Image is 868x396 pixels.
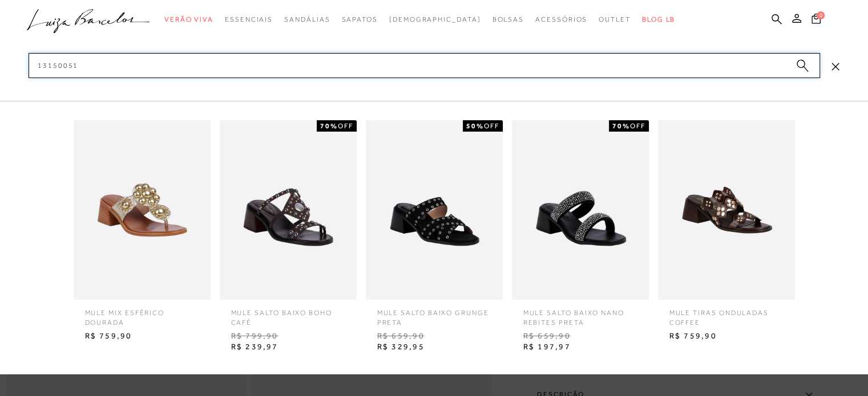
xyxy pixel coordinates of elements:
[284,9,330,30] a: categoryNavScreenReaderText
[225,15,273,23] span: Essenciais
[484,122,499,130] span: OFF
[29,53,820,78] input: Buscar.
[535,15,587,23] span: Acessórios
[223,300,354,328] span: Mule salto baixo boho café
[642,9,675,30] a: BLOG LB
[320,122,338,130] strong: 70%
[535,9,587,30] a: categoryNavScreenReaderText
[164,9,213,30] a: categoryNavScreenReaderText
[658,120,795,300] img: MULE TIRAS ONDULADAS COFFEE
[217,120,360,356] a: Mule salto baixo boho café 70%OFF Mule salto baixo boho café R$ 799,90 R$ 239,97
[466,122,484,130] strong: 50%
[363,120,506,356] a: Mule salto baixo grunge preta 50%OFF Mule salto baixo grunge preta R$ 659,90 R$ 329,95
[661,328,792,345] span: R$ 759,90
[225,9,273,30] a: categoryNavScreenReaderText
[338,122,353,130] span: OFF
[369,328,500,345] span: R$ 659,90
[515,338,646,356] span: R$ 197,97
[74,120,211,300] img: Mule mix esférico dourada
[341,9,377,30] a: categoryNavScreenReaderText
[630,122,645,130] span: OFF
[492,15,524,23] span: Bolsas
[369,338,500,356] span: R$ 329,95
[515,328,646,345] span: R$ 659,90
[389,15,481,23] span: [DEMOGRAPHIC_DATA]
[817,11,825,19] span: 0
[71,120,213,344] a: Mule mix esférico dourada Mule mix esférico dourada R$ 759,90
[599,9,631,30] a: categoryNavScreenReaderText
[164,15,213,23] span: Verão Viva
[284,15,330,23] span: Sandálias
[808,13,824,28] button: 0
[220,120,357,300] img: Mule salto baixo boho café
[661,300,792,328] span: MULE TIRAS ONDULADAS COFFEE
[509,120,652,356] a: Mule salto baixo nano rebites preta 70%OFF Mule salto baixo nano rebites preta R$ 659,90 R$ 197,97
[223,328,354,345] span: R$ 799,90
[512,120,649,300] img: Mule salto baixo nano rebites preta
[369,300,500,328] span: Mule salto baixo grunge preta
[341,15,377,23] span: Sapatos
[599,15,631,23] span: Outlet
[366,120,503,300] img: Mule salto baixo grunge preta
[492,9,524,30] a: categoryNavScreenReaderText
[612,122,630,130] strong: 70%
[655,120,798,344] a: MULE TIRAS ONDULADAS COFFEE MULE TIRAS ONDULADAS COFFEE R$ 759,90
[642,15,675,23] span: BLOG LB
[515,300,646,328] span: Mule salto baixo nano rebites preta
[76,328,208,345] span: R$ 759,90
[223,338,354,356] span: R$ 239,97
[76,300,208,328] span: Mule mix esférico dourada
[389,9,481,30] a: noSubCategoriesText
